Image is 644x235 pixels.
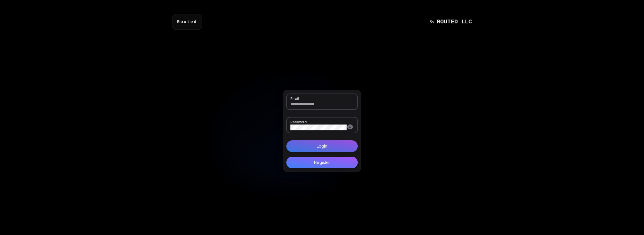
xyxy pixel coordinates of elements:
[286,157,357,168] button: Register
[290,125,346,130] input: Password
[290,96,301,101] label: Email
[429,19,472,25] a: By ROUTED LLC
[286,140,357,152] button: Login
[437,19,472,25] h1: ROUTED LLC
[290,101,353,107] input: Email
[177,19,197,25] code: Routed
[290,120,309,125] label: Password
